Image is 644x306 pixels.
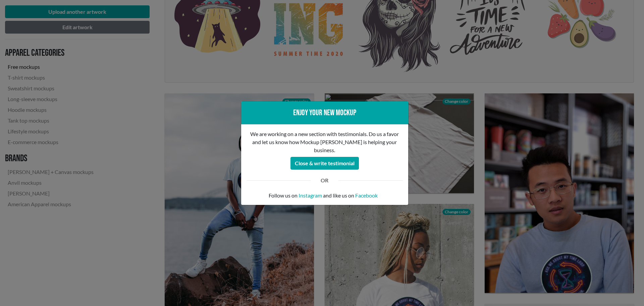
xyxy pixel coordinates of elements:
[247,130,403,154] p: We are working on a new section with testimonials. Do us a favor and let us know how Mockup [PERS...
[247,107,403,119] div: Enjoy your new mockup
[299,191,322,200] a: Instagram
[316,176,333,184] div: OR
[290,157,359,170] button: Close & write testimonial
[355,191,378,200] a: Facebook
[247,191,403,200] p: Follow us on and like us on
[290,158,359,164] a: Close & write testimonial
